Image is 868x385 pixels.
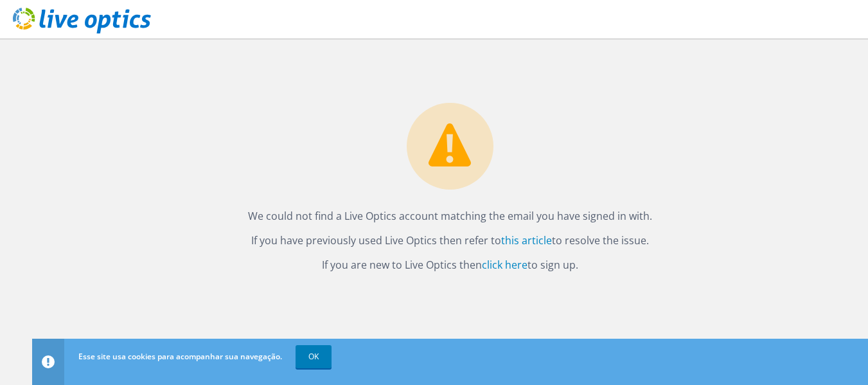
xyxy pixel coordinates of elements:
p: If you are new to Live Optics then to sign up. [45,256,855,274]
a: OK [296,345,332,368]
p: We could not find a Live Optics account matching the email you have signed in with. [45,207,855,225]
span: Esse site usa cookies para acompanhar sua navegação. [78,351,282,362]
a: click here [482,258,527,272]
a: this article [501,233,552,247]
p: If you have previously used Live Optics then refer to to resolve the issue. [45,231,855,249]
